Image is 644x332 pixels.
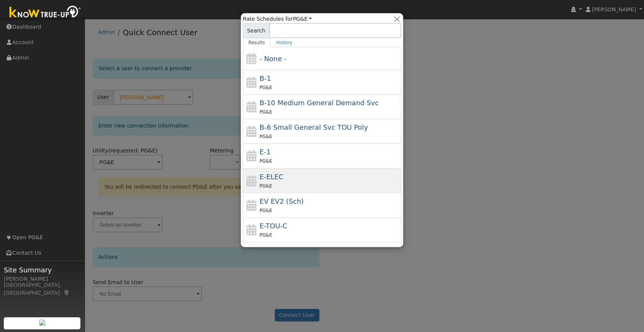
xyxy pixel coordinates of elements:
[4,265,81,275] span: Site Summary
[271,38,298,47] a: History
[260,134,272,139] span: PG&E
[260,208,272,213] span: PG&E
[260,55,287,63] span: - None -
[260,222,288,230] span: E-TOU-C
[260,158,272,164] span: PG&E
[4,281,81,297] div: [GEOGRAPHIC_DATA], [GEOGRAPHIC_DATA]
[260,109,272,115] span: PG&E
[260,85,272,90] span: PG&E
[260,197,304,205] span: Electric Vehicle EV2 (Sch)
[260,99,379,107] span: B-10 Medium General Demand Service (Primary Voltage)
[260,74,271,82] span: B-1
[260,173,283,181] span: E-ELEC
[260,123,368,131] span: B-6 Small General Service TOU Poly Phase
[243,23,270,38] span: Search
[4,275,81,283] div: [PERSON_NAME]
[293,16,312,22] a: PG&E
[260,148,271,156] span: E-1
[260,232,272,238] span: PG&E
[592,6,636,12] span: [PERSON_NAME]
[243,38,271,47] a: Results
[6,4,85,21] img: Know True-Up
[63,290,70,296] a: Map
[260,183,272,189] span: PG&E
[39,320,45,326] img: retrieve
[243,15,312,23] span: Rate Schedules for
